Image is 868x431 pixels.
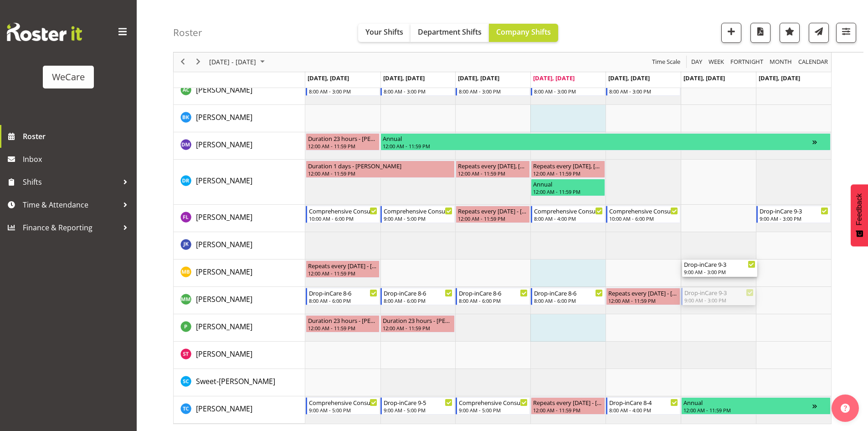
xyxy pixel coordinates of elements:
td: Matthew Mckenzie resource [174,287,305,314]
button: Filter Shifts [836,23,856,43]
div: Matthew Mckenzie"s event - Drop-inCare 9-3 Begin From Saturday, October 4, 2025 at 9:00:00 AM GMT... [682,260,757,277]
button: Month [797,57,830,68]
div: WeCare [52,70,85,84]
button: Feedback - Show survey [851,184,868,246]
span: Company Shifts [496,27,551,37]
button: Department Shifts [411,24,489,42]
button: Highlight an important date within the roster. [780,23,800,43]
span: [DATE], [DATE] [608,74,650,82]
span: [DATE], [DATE] [683,74,725,82]
span: [DATE], [DATE] [458,74,499,82]
span: Inbox [23,152,132,166]
span: Sweet-[PERSON_NAME] [196,376,275,386]
a: [PERSON_NAME] [196,294,252,305]
div: next period [190,52,206,72]
button: Send a list of all shifts for the selected filtered period to all rostered employees. [809,23,829,43]
img: Rosterit website logo [7,23,82,41]
h4: Roster [173,27,202,38]
td: Simone Turner resource [174,342,305,369]
a: [PERSON_NAME] [196,321,252,332]
span: [PERSON_NAME] [196,404,252,414]
button: Add a new shift [721,23,741,43]
span: Day [690,57,703,68]
button: Timeline Week [707,57,726,68]
span: Time & Attendance [23,198,118,212]
td: Deepti Raturi resource [174,160,305,205]
span: [PERSON_NAME] [196,176,252,186]
span: Week [708,57,725,68]
a: [PERSON_NAME] [196,175,252,186]
button: Fortnight [729,57,765,68]
span: calendar [797,57,829,68]
span: Feedback [855,193,863,225]
span: Month [769,57,793,68]
td: Pooja Prabhu resource [174,314,305,342]
span: [PERSON_NAME] [196,140,252,150]
button: Time Scale [651,57,682,68]
a: Sweet-[PERSON_NAME] [196,376,275,387]
td: Matthew Brewer resource [174,260,305,287]
span: [PERSON_NAME] [196,212,252,222]
span: [PERSON_NAME] [196,267,252,277]
td: Torry Cobb resource [174,396,305,424]
span: [DATE], [DATE] [383,74,425,82]
span: [DATE], [DATE] [308,74,349,82]
div: Drop-inCare 9-3 [684,260,755,269]
td: Andrew Casburn resource [174,78,305,105]
td: Deepti Mahajan resource [174,132,305,160]
span: Roster [23,130,132,143]
span: [DATE], [DATE] [533,74,575,82]
span: [PERSON_NAME] [196,239,252,249]
button: Company Shifts [489,24,558,42]
button: Timeline Day [690,57,704,68]
a: [PERSON_NAME] [196,348,252,359]
td: Sweet-Lin Chan resource [174,369,305,396]
td: John Ko resource [174,232,305,260]
a: [PERSON_NAME] [196,403,252,414]
button: Your Shifts [358,24,411,42]
span: [PERSON_NAME] [196,85,252,95]
span: Time Scale [651,57,681,68]
div: 9:00 AM - 3:00 PM [684,268,755,275]
button: Timeline Month [768,57,794,68]
td: Brian Ko resource [174,105,305,132]
span: [DATE], [DATE] [759,74,800,82]
span: [PERSON_NAME] [196,112,252,122]
span: Fortnight [729,57,764,68]
a: [PERSON_NAME] [196,266,252,277]
span: [PERSON_NAME] [196,294,252,304]
td: Felize Lacson resource [174,205,305,232]
button: October 2025 [208,57,269,68]
a: [PERSON_NAME] [196,239,252,250]
div: Sep 29 - Oct 05, 2025 [206,52,270,72]
span: Your Shifts [365,27,403,37]
span: Finance & Reporting [23,221,118,234]
a: [PERSON_NAME] [196,212,252,223]
div: previous period [175,52,190,72]
a: [PERSON_NAME] [196,112,252,123]
button: Download a PDF of the roster according to the set date range. [750,23,770,43]
a: [PERSON_NAME] [196,139,252,150]
button: Previous [177,57,189,68]
img: help-xxl-2.png [841,404,850,413]
a: [PERSON_NAME] [196,84,252,95]
span: Department Shifts [418,27,482,37]
span: [PERSON_NAME] [196,349,252,359]
span: [PERSON_NAME] [196,322,252,332]
span: Shifts [23,175,118,189]
span: [DATE] - [DATE] [208,57,257,68]
button: Next [192,57,205,68]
